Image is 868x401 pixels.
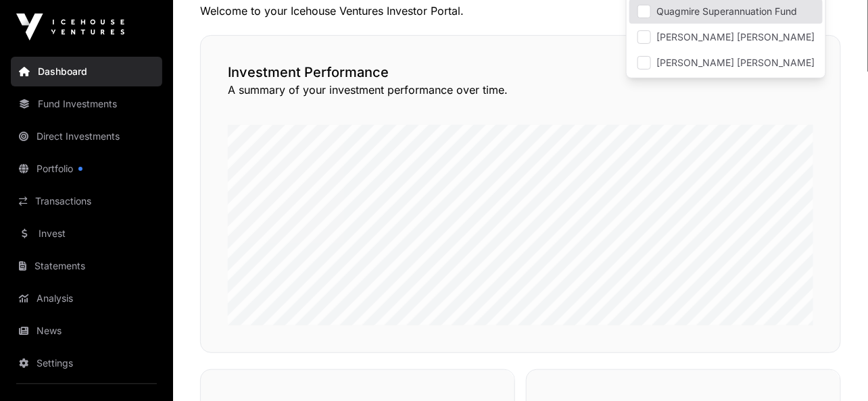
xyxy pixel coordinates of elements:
a: Settings [11,348,162,378]
h2: Investment Performance [228,63,813,82]
a: Transactions [11,186,162,216]
p: A summary of your investment performance over time. [228,82,813,98]
a: Statements [11,251,162,281]
a: Dashboard [11,57,162,86]
span: [PERSON_NAME] [PERSON_NAME] [656,32,815,42]
a: Fund Investments [11,89,162,119]
iframe: Chat Widget [800,336,868,401]
a: Invest [11,219,162,248]
li: Penelope Sue Johnstone [629,51,823,75]
img: Icehouse Ventures Logo [16,14,124,41]
span: [PERSON_NAME] [PERSON_NAME] [656,58,815,68]
li: Stuart James Johnstone [629,25,823,49]
a: Analysis [11,284,162,313]
a: Direct Investments [11,122,162,151]
a: News [11,316,162,346]
span: Quagmire Superannuation Fund [656,7,797,16]
a: Portfolio [11,154,162,184]
p: Welcome to your Icehouse Ventures Investor Portal. [200,3,841,19]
